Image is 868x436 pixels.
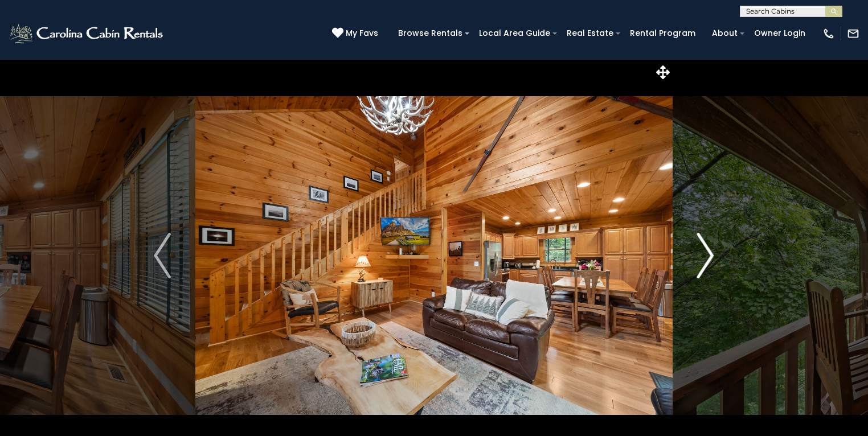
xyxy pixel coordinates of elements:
a: Local Area Guide [473,24,556,42]
a: Owner Login [748,24,811,42]
img: White-1-2.png [9,22,166,45]
a: Browse Rentals [392,24,468,42]
img: mail-regular-white.png [847,27,859,40]
a: My Favs [332,27,381,40]
a: Real Estate [561,24,619,42]
span: My Favs [346,27,378,39]
img: arrow [154,233,171,278]
img: phone-regular-white.png [822,27,835,40]
a: About [706,24,743,42]
a: Rental Program [624,24,701,42]
img: arrow [697,233,714,278]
